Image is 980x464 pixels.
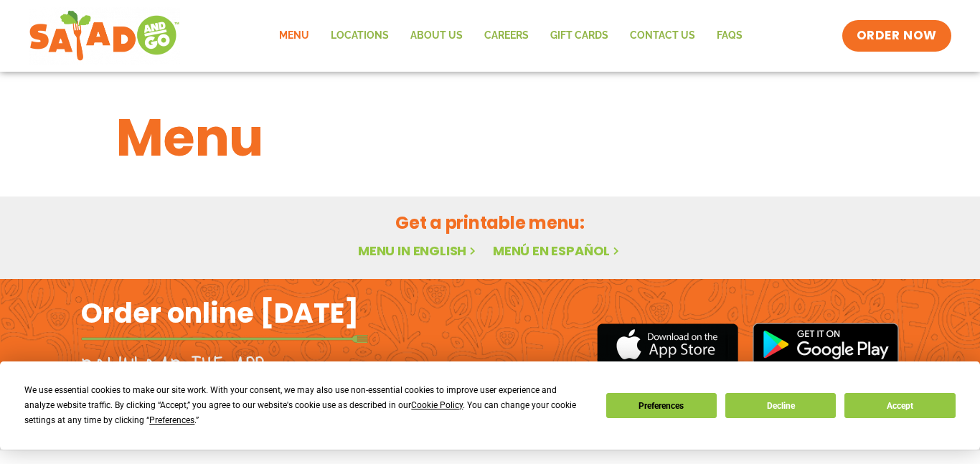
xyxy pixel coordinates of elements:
button: Accept [844,393,955,418]
h1: Menu [116,99,864,176]
button: Preferences [606,393,717,418]
button: Decline [725,393,836,418]
img: fork [81,335,368,343]
a: ORDER NOW [842,20,951,52]
a: Careers [473,19,540,52]
a: About Us [400,19,473,52]
span: Preferences [149,415,194,425]
img: appstore [597,321,738,368]
a: GIFT CARDS [540,19,619,52]
a: Menu in English [358,242,479,260]
a: Locations [320,19,400,52]
img: google_play [753,323,899,366]
span: ORDER NOW [857,27,937,44]
h2: Download the app [81,353,264,393]
nav: Menu [268,19,753,52]
h2: Get a printable menu: [116,210,864,235]
img: new-SAG-logo-768×292 [29,7,180,65]
h2: Order online [DATE] [81,295,359,331]
a: Contact Us [619,19,706,52]
a: FAQs [706,19,753,52]
span: Cookie Policy [411,400,463,410]
div: We use essential cookies to make our site work. With your consent, we may also use non-essential ... [24,383,588,428]
a: Menú en español [493,242,622,260]
a: Menu [268,19,320,52]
